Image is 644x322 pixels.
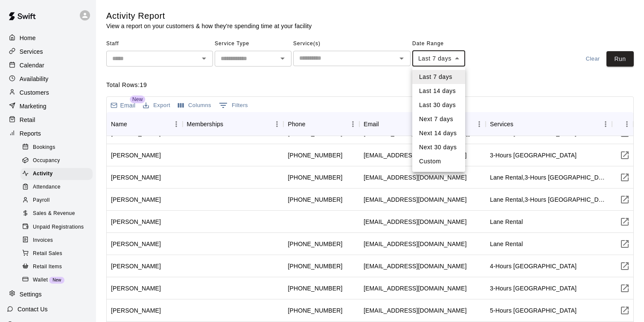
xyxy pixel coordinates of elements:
[412,140,465,154] li: Next 30 days
[412,126,465,140] li: Next 14 days
[412,154,465,168] li: Custom
[412,70,465,84] li: Last 7 days
[412,112,465,126] li: Next 7 days
[412,98,465,112] li: Last 30 days
[412,84,465,98] li: Last 14 days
